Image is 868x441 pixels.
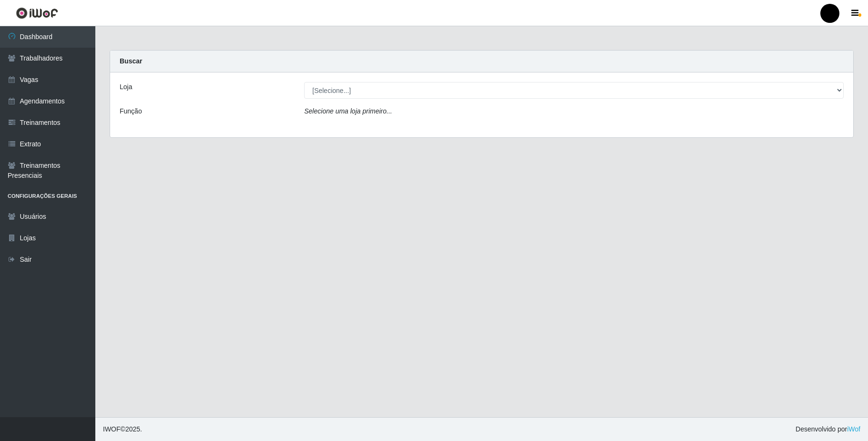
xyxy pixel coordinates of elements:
[120,82,132,92] label: Loja
[120,57,142,65] strong: Buscar
[103,425,121,433] span: IWOF
[796,424,860,434] span: Desenvolvido por
[120,106,142,116] label: Função
[304,107,392,115] i: Selecione uma loja primeiro...
[103,424,142,434] span: © 2025 .
[16,7,58,19] img: CoreUI Logo
[847,425,860,433] a: iWof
